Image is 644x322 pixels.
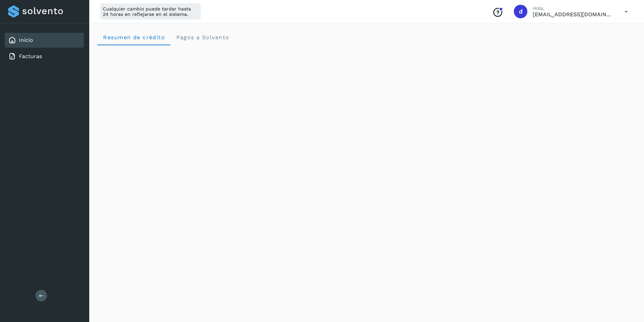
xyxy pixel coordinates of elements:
[19,37,33,43] a: Inicio
[19,53,42,59] a: Facturas
[533,5,614,11] p: Hola,
[5,33,84,48] div: Inicio
[100,3,201,20] div: Cualquier cambio puede tardar hasta 24 horas en reflejarse en el sistema.
[103,34,165,41] span: Resumen de crédito
[533,11,614,18] p: direccion@flenasa.com
[5,49,84,64] div: Facturas
[176,34,229,41] span: Pagos a Solvento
